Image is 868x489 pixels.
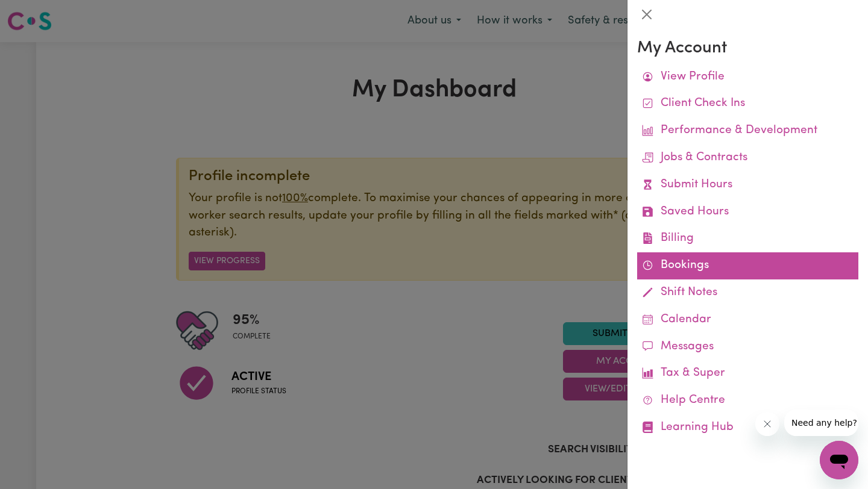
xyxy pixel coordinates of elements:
[637,307,858,334] a: Calendar
[637,199,858,226] a: Saved Hours
[755,412,779,436] iframe: Close message
[637,387,858,414] a: Help Centre
[820,441,858,479] iframe: Button to launch messaging window
[637,90,858,117] a: Client Check Ins
[637,252,858,279] a: Bookings
[637,279,858,307] a: Shift Notes
[637,5,656,24] button: Close
[784,410,858,436] iframe: Message from company
[637,360,858,387] a: Tax & Super
[637,334,858,361] a: Messages
[637,225,858,252] a: Billing
[637,172,858,199] a: Submit Hours
[637,39,858,59] h3: My Account
[637,117,858,145] a: Performance & Development
[637,145,858,172] a: Jobs & Contracts
[637,64,858,91] a: View Profile
[637,414,858,441] a: Learning Hub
